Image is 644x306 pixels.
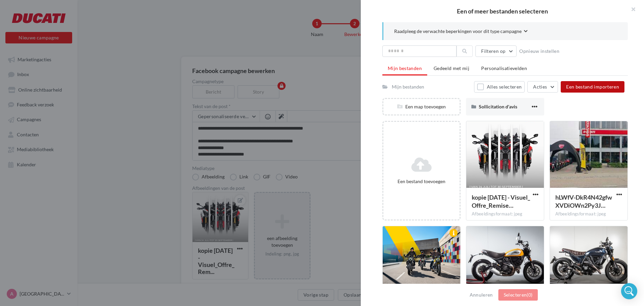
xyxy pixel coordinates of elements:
button: Raadpleeg de verwachte beperkingen voor dit type campagne [394,28,528,36]
button: Annuleren [467,291,496,299]
button: Acties [527,81,558,93]
div: Afbeeldingsformaat: jpeg [472,211,538,217]
div: Open Intercom Messenger [621,283,637,299]
span: (0) [527,292,532,298]
span: hLWfV-DkR4N42gfwXVDiOWn2Py3J7wlWaXgcNDj8paT95O8lK5CJz28YAJUYNNEAN-N3QZZkDfaygrVA=s0 [555,194,612,209]
span: kopie 27-08-2025 - Visuel_Offre_Remise_MTS_Feed_Benelux NL [472,194,530,209]
button: Selecteren(0) [498,289,538,301]
span: Raadpleeg de verwachte beperkingen voor dit type campagne [394,28,522,35]
span: Personalisatievelden [481,65,527,71]
h2: Een of meer bestanden selecteren [372,8,633,14]
button: Alles selecteren [474,81,525,93]
button: Opnieuw instellen [517,47,562,55]
span: Mijn bestanden [388,65,422,71]
button: Filteren op [475,45,517,57]
span: Sollicitation d'avis [479,104,517,109]
div: Mijn bestanden [392,83,424,90]
div: Een map toevoegen [383,103,460,110]
span: Een bestand importeren [566,84,619,90]
div: Afbeeldingsformaat: jpeg [555,211,622,217]
div: Een bestand toevoegen [386,178,457,185]
span: Acties [533,84,547,90]
button: Een bestand importeren [561,81,624,93]
span: Gedeeld met mij [434,65,469,71]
